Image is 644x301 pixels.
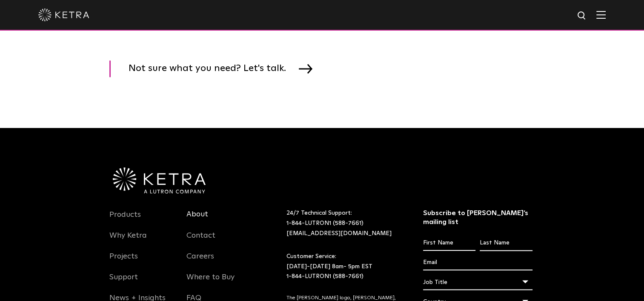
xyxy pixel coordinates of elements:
[423,254,532,270] input: Email
[423,235,475,251] input: First Name
[286,252,402,282] p: Customer Service: [DATE]-[DATE] 8am- 5pm EST
[38,9,89,21] img: ketra-logo-2019-white
[423,274,532,290] div: Job Title
[286,208,402,239] p: 24/7 Technical Support:
[186,230,215,250] a: Contact
[113,168,206,194] img: Ketra-aLutronCo_White_RGB
[109,60,323,77] a: Not sure what you need? Let's talk.
[286,230,392,236] a: [EMAIL_ADDRESS][DOMAIN_NAME]
[109,210,141,229] a: Products
[286,220,364,226] a: 1-844-LUTRON1 (588-7661)
[577,11,587,21] img: search icon
[596,11,606,19] img: Hamburger%20Nav.svg
[109,272,138,292] a: Support
[299,64,312,73] img: arrow
[286,273,364,279] a: 1-844-LUTRON1 (588-7661)
[129,60,299,77] span: Not sure what you need? Let's talk.
[186,272,235,292] a: Where to Buy
[480,235,532,251] input: Last Name
[109,251,138,271] a: Projects
[423,208,532,226] h3: Subscribe to [PERSON_NAME]’s mailing list
[109,230,147,250] a: Why Ketra
[186,251,214,271] a: Careers
[186,210,208,229] a: About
